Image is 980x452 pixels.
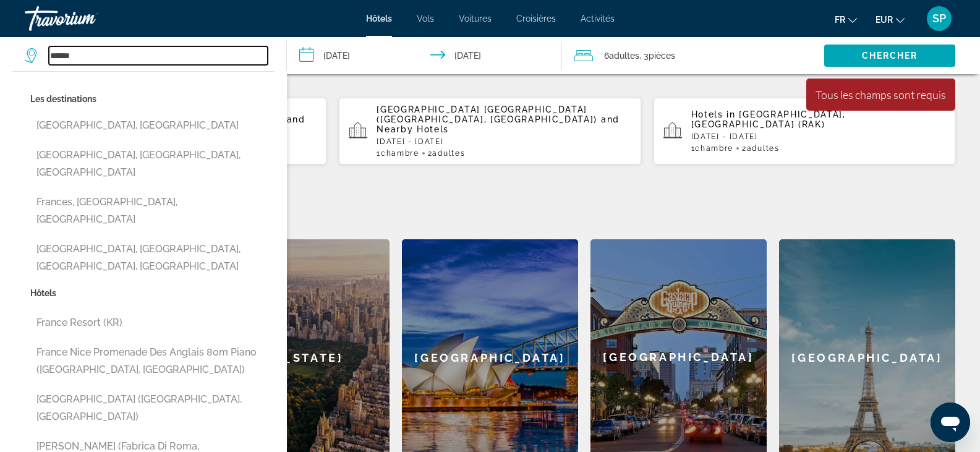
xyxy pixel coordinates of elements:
[747,144,780,153] span: Adultes
[30,237,275,278] button: [GEOGRAPHIC_DATA], [GEOGRAPHIC_DATA], [GEOGRAPHIC_DATA], [GEOGRAPHIC_DATA]
[30,114,275,137] button: [GEOGRAPHIC_DATA], [GEOGRAPHIC_DATA]
[816,88,946,101] div: Tous les champs sont requis
[876,11,905,28] button: Change currency
[30,143,275,184] button: [GEOGRAPHIC_DATA], [GEOGRAPHIC_DATA], [GEOGRAPHIC_DATA]
[691,144,733,153] span: 1
[835,11,857,28] button: Change language
[604,47,639,64] span: 6
[25,2,148,35] a: Travorium
[30,388,275,429] button: [GEOGRAPHIC_DATA] ([GEOGRAPHIC_DATA], [GEOGRAPHIC_DATA])
[377,104,597,124] span: [GEOGRAPHIC_DATA] [GEOGRAPHIC_DATA] ([GEOGRAPHIC_DATA], [GEOGRAPHIC_DATA])
[639,47,675,64] span: , 3
[516,14,556,23] a: Croisières
[654,97,955,165] button: Hotels in [GEOGRAPHIC_DATA], [GEOGRAPHIC_DATA] (RAK)[DATE] - [DATE]1Chambre2Adultes
[562,37,824,74] button: Travelers: 6 adults, 0 children
[923,6,955,32] button: User Menu
[649,51,675,61] span: pièces
[835,15,845,25] span: fr
[862,51,918,61] span: Chercher
[695,144,733,153] span: Chambre
[366,14,392,23] a: Hôtels
[30,190,275,231] button: Frances, [GEOGRAPHIC_DATA], [GEOGRAPHIC_DATA]
[691,109,736,119] span: Hotels in
[691,109,846,129] span: [GEOGRAPHIC_DATA], [GEOGRAPHIC_DATA] (RAK)
[339,97,641,165] button: [GEOGRAPHIC_DATA] [GEOGRAPHIC_DATA] ([GEOGRAPHIC_DATA], [GEOGRAPHIC_DATA]) and Nearby Hotels[DATE...
[428,149,465,158] span: 2
[824,45,955,67] button: Chercher
[609,51,639,61] span: Adultes
[381,149,419,158] span: Chambre
[30,311,275,335] button: France Resort (KR)
[931,403,970,442] iframe: Bouton de lancement de la fenêtre de messagerie
[417,14,434,23] a: Vols
[742,144,779,153] span: 2
[691,132,945,141] p: [DATE] - [DATE]
[377,114,620,134] span: and Nearby Hotels
[876,15,893,25] span: EUR
[25,202,955,227] h2: Destinations en vedette
[432,149,465,158] span: Adultes
[30,284,275,302] p: Hôtels
[932,12,946,25] span: SP
[30,341,275,382] button: France Nice Promenade Des Anglais 80m Piano ([GEOGRAPHIC_DATA], [GEOGRAPHIC_DATA])
[30,90,275,108] p: Les destinations
[377,149,419,158] span: 1
[459,14,492,23] a: Voitures
[581,14,615,23] a: Activités
[287,37,561,74] button: Check-in date: Oct 20, 2025 Check-out date: Oct 25, 2025
[377,137,631,146] p: [DATE] - [DATE]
